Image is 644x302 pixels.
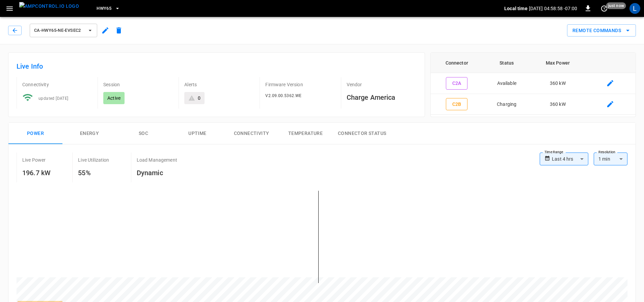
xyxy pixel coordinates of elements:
h6: 55% [78,167,109,178]
p: Session [103,81,173,88]
p: Connectivity [22,81,92,88]
button: Remote Commands [567,24,636,37]
div: 0 [198,95,200,101]
label: Time Range [544,149,563,155]
td: 360 kW [531,94,585,115]
button: Connectivity [224,123,278,144]
p: Alerts [184,81,254,88]
button: Uptime [170,123,224,144]
p: Live Utilization [78,157,109,163]
button: C2B [446,98,467,111]
button: Energy [62,123,116,144]
button: SOC [116,123,170,144]
h6: Charge America [347,92,417,103]
div: remote commands options [567,24,636,37]
h6: Dynamic [137,167,177,178]
p: Local time [504,5,528,12]
button: Temperature [278,123,332,144]
span: V2.09.00.5362.WE [265,93,301,98]
div: Last 4 hrs [552,153,588,165]
span: HWY65 [97,5,111,13]
span: just now [606,2,626,9]
img: ampcontrol.io logo [19,2,79,10]
button: ca-hwy65-ne-evseC2 [30,24,97,37]
button: C2A [446,77,467,90]
th: Status [483,53,531,73]
button: Power [8,123,62,144]
p: Vendor [347,81,417,88]
p: Active [107,95,120,101]
p: Live Power [22,157,46,163]
th: Connector [431,53,483,73]
td: Available [483,73,531,94]
button: Connector Status [332,123,392,144]
p: Load Management [137,157,177,163]
div: 1 min [594,153,627,165]
td: 360 kW [531,73,585,94]
h6: Live Info [17,61,417,72]
p: [DATE] 04:58:58 -07:00 [529,5,577,12]
span: updated [DATE] [38,96,69,101]
label: Resolution [598,149,615,155]
span: ca-hwy65-ne-evseC2 [34,27,84,34]
p: Firmware Version [265,81,335,88]
th: Max Power [531,53,585,73]
table: connector table [431,53,636,115]
h6: 196.7 kW [22,167,51,178]
button: set refresh interval [599,3,610,14]
button: HWY65 [94,2,123,15]
td: Charging [483,94,531,115]
div: profile-icon [629,3,640,14]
